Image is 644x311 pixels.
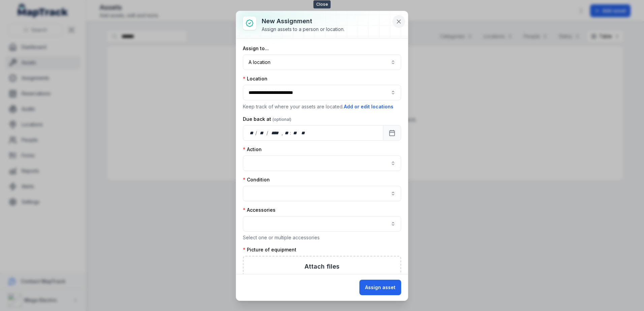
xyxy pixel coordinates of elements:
p: Keep track of where your assets are located. [243,103,401,110]
div: minute, [292,130,298,136]
label: Assign to... [243,45,269,52]
div: year, [269,130,281,136]
div: : [290,130,292,136]
button: A location [243,55,401,70]
div: / [255,130,258,136]
span: Drag a file here, or click to browse. [283,273,361,279]
h3: New assignment [262,16,345,26]
h3: Attach files [304,262,340,271]
label: Action [243,146,262,153]
button: Add or edit locations [344,103,394,110]
label: Condition [243,176,270,183]
div: , [282,130,284,136]
label: Accessories [243,207,276,213]
div: am/pm, [300,130,307,136]
div: Assign assets to a person or location. [262,26,345,33]
span: Close [314,0,331,8]
p: Select one or multiple accessories [243,234,401,241]
label: Due back at [243,116,291,123]
div: day, [249,130,255,136]
div: month, [258,130,267,136]
label: Picture of equipment [243,246,296,253]
div: / [266,130,269,136]
div: hour, [284,130,290,136]
button: Assign asset [359,280,401,295]
button: Calendar [383,125,401,141]
label: Location [243,75,267,82]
